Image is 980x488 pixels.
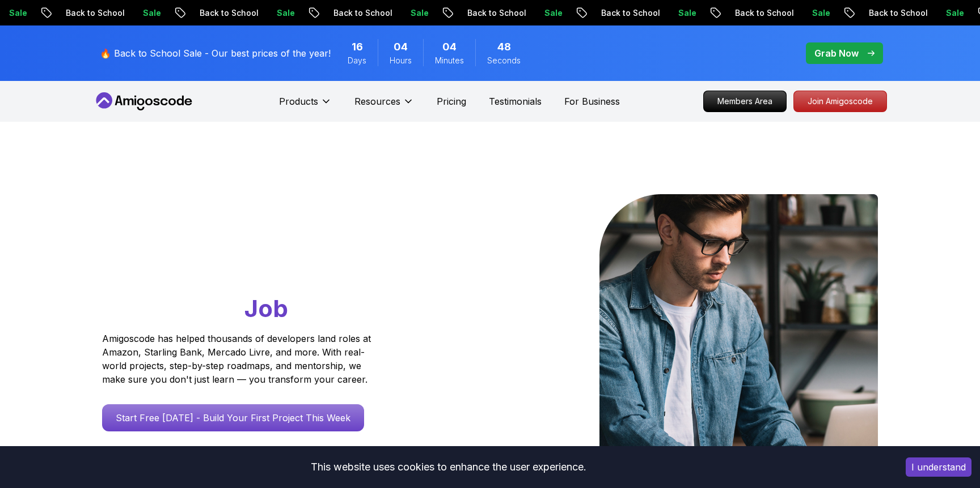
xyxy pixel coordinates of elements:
button: Resources [354,95,414,117]
p: Products [279,95,318,108]
h1: Go From Learning to Hired: Master Java, Spring Boot & Cloud Skills That Get You the [102,194,415,325]
img: hero [599,194,878,486]
a: Join Amigoscode [793,91,887,112]
span: Hours [390,55,412,66]
a: Start Free [DATE] - Build Your First Project This Week [102,404,364,431]
span: Minutes [435,55,464,66]
p: Members Area [704,91,786,112]
span: 48 Seconds [497,39,511,55]
span: 4 Hours [394,39,408,55]
button: Products [279,95,332,117]
p: Back to School [453,7,530,19]
p: Resources [354,95,400,108]
button: Accept cookies [906,457,971,477]
span: 16 Days [352,39,363,55]
p: Back to School [319,7,396,19]
p: Grab Now [814,46,859,60]
p: Sale [797,7,834,19]
p: Sale [262,7,298,19]
p: Sale [396,7,432,19]
p: Sale [664,7,700,19]
a: For Business [564,95,620,108]
a: Pricing [437,95,466,108]
span: Seconds [487,55,521,66]
span: Days [348,55,366,66]
p: 🔥 Back to School Sale - Our best prices of the year! [100,46,331,60]
p: Amigoscode has helped thousands of developers land roles at Amazon, Starling Bank, Mercado Livre,... [102,332,374,386]
p: Sale [530,7,566,19]
div: This website uses cookies to enhance the user experience. [9,455,889,480]
p: Sale [931,7,968,19]
p: Back to School [586,7,664,19]
a: Members Area [703,91,787,112]
p: Join Amigoscode [794,91,886,112]
span: Job [244,294,288,323]
p: Back to School [185,7,262,19]
a: Testimonials [489,95,542,108]
p: Back to School [720,7,797,19]
p: Back to School [51,7,128,19]
span: 4 Minutes [442,39,457,55]
p: Back to School [854,7,931,19]
p: Sale [128,7,164,19]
